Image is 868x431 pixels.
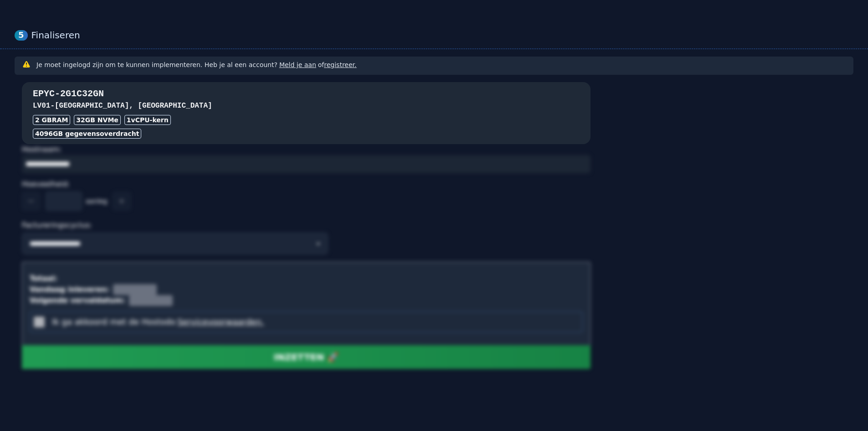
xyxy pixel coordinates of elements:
font: INZETTEN 🚀 [274,352,339,363]
font: vCPU-kern [131,116,169,124]
font: 32 [76,116,85,124]
font: EPYC-2G1C32GN [33,88,104,99]
font: of [318,61,324,68]
button: Ik ga akkoord met de Hostodo [175,316,264,328]
a: registreer. [324,61,356,68]
font: GB gegevensoverdracht [53,130,139,137]
font: Hoeveelheid: [22,180,70,188]
font: 4096 [35,130,53,137]
font: Ik ga akkoord met de Hostodo [52,317,175,327]
button: INZETTEN 🚀 [22,345,591,369]
font: RAM [52,116,68,124]
font: 2 GB [35,116,52,124]
font: [GEOGRAPHIC_DATA], [GEOGRAPHIC_DATA] [55,102,212,110]
font: - [50,102,55,110]
font: GB NVMe [85,116,118,124]
font: Hostnaam: [22,145,62,154]
font: Vandaag inleveren: [30,285,109,294]
font: Finaliseren [31,30,80,41]
font: Factureringscyclus: [22,221,92,229]
font: Volgende vervaldatum: [30,296,125,305]
font: 5 [18,30,24,40]
font: Je moet ingelogd zijn om te kunnen implementeren. Heb je al een account? [36,61,277,68]
font: aanleg [86,197,107,205]
font: Servicevoorwaarden. [177,317,264,327]
a: Meld je aan [279,61,316,68]
font: 1 [127,116,131,124]
font: LV01 [33,102,50,110]
font: Totaal: [30,274,57,283]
